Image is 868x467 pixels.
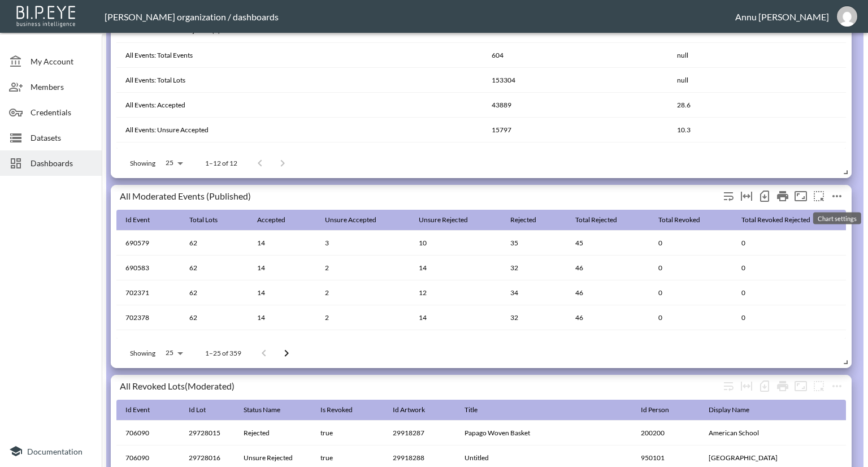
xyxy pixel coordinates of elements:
[410,256,501,280] th: 14
[14,3,79,28] img: bipeye-logo
[160,345,187,360] div: 25
[632,421,700,446] th: 200200
[419,213,468,227] div: Unsure Rejected
[205,158,237,168] p: 1–12 of 12
[483,68,668,93] th: 153304
[180,421,235,446] th: 29728015
[455,421,632,446] th: Papago Woven Basket
[719,187,737,205] div: Wrap text
[641,403,669,417] div: Id Person
[248,256,316,280] th: 14
[180,280,248,305] th: 62
[384,421,455,446] th: 29918287
[483,142,668,167] th: 30529
[325,213,391,227] span: Unsure Accepted
[709,403,749,417] div: Display Name
[737,187,756,205] div: Toggle table layout between fixed and auto (default: auto)
[649,330,732,355] th: 3
[668,118,846,142] th: 10.3
[810,187,828,205] button: more
[130,348,155,358] p: Showing
[160,155,187,170] div: 25
[732,256,846,280] th: 0
[410,280,501,305] th: 12
[575,213,617,227] div: Total Rejected
[316,256,410,280] th: 2
[792,377,810,395] button: Fullscreen
[792,187,810,205] button: Fullscreen
[116,256,180,280] th: 690583
[837,6,857,27] img: 30a3054078d7a396129f301891e268cf
[125,403,150,417] div: Id Event
[180,330,248,355] th: 290
[116,68,483,93] th: All Events: Total Lots
[668,68,846,93] th: null
[735,11,829,22] div: Annu [PERSON_NAME]
[737,377,756,395] div: Toggle table layout between fixed and auto (default: auto)
[31,106,93,118] span: Credentials
[741,213,810,227] div: Total Revoked Rejected
[501,330,567,355] th: 98
[649,280,732,305] th: 0
[510,213,551,227] span: Rejected
[116,142,483,167] th: All Events: Unsure Rejected
[120,380,719,391] div: All Revoked Lots(Moderated)
[257,213,300,227] span: Accepted
[756,187,774,205] div: Number of rows selected for download: 359
[244,403,295,417] span: Status Name
[641,403,684,417] span: Id Person
[130,158,155,168] p: Showing
[31,81,93,93] span: Members
[649,231,732,256] th: 0
[813,213,861,224] div: Chart settings
[248,330,316,355] th: 3
[828,377,846,395] button: more
[501,231,567,256] th: 35
[501,305,567,330] th: 32
[31,55,93,67] span: My Account
[501,280,567,305] th: 34
[810,189,828,200] span: Attach chart to a group
[393,403,425,417] div: Id Artwork
[668,142,846,167] th: 19.9
[257,213,285,227] div: Accepted
[419,213,483,227] span: Unsure Rejected
[316,231,410,256] th: 3
[275,342,298,365] button: Go to next page
[9,444,93,458] a: Documentation
[320,403,367,417] span: Is Revoked
[248,231,316,256] th: 14
[125,213,164,227] span: Id Event
[741,213,825,227] span: Total Revoked Rejected
[248,305,316,330] th: 14
[465,403,492,417] span: Title
[105,11,735,22] div: [PERSON_NAME] organization / dashboards
[189,403,206,417] div: Id Lot
[566,280,649,305] th: 46
[410,231,501,256] th: 10
[774,187,792,205] div: Print
[828,187,846,205] button: more
[483,93,668,118] th: 43889
[756,377,774,395] div: Number of rows selected for download: 567
[116,305,180,330] th: 702378
[483,43,668,68] th: 604
[774,377,792,395] div: Print
[116,43,483,68] th: All Events: Total Events
[189,213,218,227] div: Total Lots
[125,403,164,417] span: Id Event
[566,305,649,330] th: 46
[320,403,353,417] div: Is Revoked
[31,132,93,144] span: Datasets
[410,330,501,355] th: 164
[410,305,501,330] th: 14
[180,231,248,256] th: 62
[316,305,410,330] th: 2
[311,421,383,446] th: true
[393,403,440,417] span: Id Artwork
[510,213,536,227] div: Rejected
[566,330,649,355] th: 262
[116,280,180,305] th: 702371
[668,93,846,118] th: 28.6
[501,256,567,280] th: 32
